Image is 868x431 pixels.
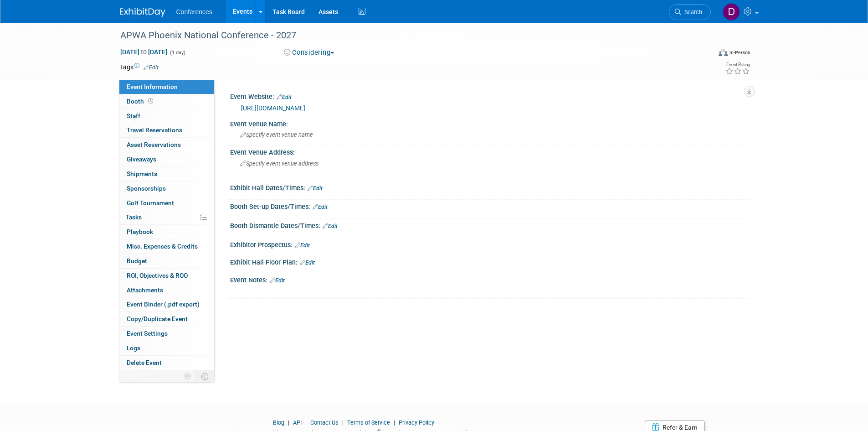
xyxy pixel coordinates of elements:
a: Search [669,4,711,20]
a: Edit [144,64,159,71]
a: ROI, Objectives & ROO [119,269,214,283]
span: | [391,419,397,426]
span: Conferences [176,8,212,16]
span: Tasks [126,213,142,221]
div: Exhibit Hall Dates/Times: [230,181,749,193]
div: Booth Set-up Dates/Times: [230,200,749,212]
div: Event Notes: [230,273,749,285]
a: Giveaways [119,152,214,166]
td: Personalize Event Tab Strip [180,370,196,382]
a: [URL][DOMAIN_NAME] [241,104,305,112]
div: Exhibitor Prospectus: [230,238,749,250]
span: | [340,419,346,426]
span: Travel Reservations [127,126,182,134]
div: In-Person [729,49,750,56]
a: Booth [119,94,214,109]
span: Booth [127,98,155,105]
a: Shipments [119,167,214,181]
span: Asset Reservations [127,141,181,148]
a: Attachments [119,283,214,297]
a: Logs [119,341,214,355]
a: Event Information [119,80,214,94]
button: Considering [281,48,338,57]
a: Misc. Expenses & Credits [119,239,214,254]
span: | [286,419,292,426]
span: Sponsorships [127,185,166,192]
span: Copy/Duplicate Event [127,315,188,322]
span: Search [681,9,702,16]
img: Diane Arabia [723,3,740,21]
a: Edit [313,204,328,210]
a: Event Binder (.pdf export) [119,297,214,312]
div: APWA Phoenix National Conference - 2027 [117,27,697,44]
a: Delete Event [119,356,214,370]
span: [DATE] [DATE] [120,48,168,56]
span: Logs [127,344,140,352]
span: Specify event venue address [240,160,318,167]
a: Playbook [119,225,214,239]
a: Staff [119,109,214,123]
span: Playbook [127,228,153,235]
span: Delete Event [127,359,162,366]
a: Travel Reservations [119,123,214,137]
a: Edit [308,185,323,192]
span: (1 day) [169,50,185,56]
div: Event Rating [725,62,750,67]
a: Edit [300,260,315,266]
span: Budget [127,257,147,265]
img: ExhibitDay [120,8,165,17]
a: Sponsorships [119,182,214,196]
span: Golf Tournament [127,199,174,207]
a: Contact Us [310,419,339,426]
a: Budget [119,254,214,268]
a: Edit [277,94,292,100]
div: Event Format [657,47,751,61]
div: Booth Dismantle Dates/Times: [230,219,749,231]
div: Exhibit Hall Floor Plan: [230,255,749,267]
td: Tags [120,62,159,72]
a: API [293,419,302,426]
a: Edit [295,242,310,249]
a: Asset Reservations [119,138,214,152]
span: Event Binder (.pdf export) [127,301,200,308]
a: Golf Tournament [119,196,214,210]
a: Edit [270,277,285,284]
img: Format-Inperson.png [719,49,728,56]
span: Attachments [127,286,163,294]
div: Event Venue Address: [230,145,749,157]
a: Privacy Policy [399,419,434,426]
span: Event Information [127,83,178,90]
span: Booth not reserved yet [146,98,155,104]
span: to [139,48,148,56]
span: Misc. Expenses & Credits [127,243,198,250]
a: Event Settings [119,327,214,341]
span: Giveaways [127,156,156,163]
a: Terms of Service [347,419,390,426]
a: Blog [273,419,284,426]
div: Event Website: [230,90,749,102]
a: Tasks [119,210,214,224]
div: Event Venue Name: [230,117,749,129]
span: Staff [127,112,140,119]
span: Shipments [127,170,157,177]
span: | [303,419,309,426]
span: Event Settings [127,330,168,337]
td: Toggle Event Tabs [195,370,214,382]
span: ROI, Objectives & ROO [127,272,188,279]
a: Copy/Duplicate Event [119,312,214,326]
a: Edit [323,223,338,229]
span: Specify event venue name [240,131,313,138]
